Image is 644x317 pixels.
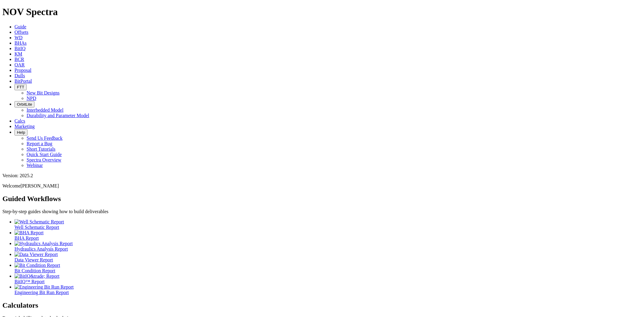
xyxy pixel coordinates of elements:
span: Bit Condition Report [14,268,55,273]
span: Data Viewer Report [14,257,53,262]
span: [PERSON_NAME] [21,183,59,188]
a: BCR [14,57,24,62]
span: BitIQ™ Report [14,279,45,284]
span: Hydraulics Analysis Report [14,246,68,251]
a: KM [14,51,22,56]
a: Marketing [14,124,35,129]
a: Interbedded Model [27,107,63,113]
button: FTT [14,84,27,90]
a: Engineering Bit Run Report Engineering Bit Run Report [14,284,642,295]
a: BHA Report BHA Report [14,230,642,241]
a: Dulls [14,73,25,78]
a: Send Us Feedback [27,136,62,141]
a: Proposal [14,68,31,73]
a: NPD [27,96,36,101]
a: New Bit Designs [27,90,59,95]
a: Bit Condition Report Bit Condition Report [14,263,642,273]
img: Hydraulics Analysis Report [14,241,73,246]
span: Well Schematic Report [14,225,59,230]
button: Help [14,129,27,136]
a: Data Viewer Report Data Viewer Report [14,252,642,262]
a: BitIQ [14,46,25,51]
p: Step-by-step guides showing how to build deliverables [2,209,642,214]
a: Spectra Overview [27,157,61,162]
a: BitIQ&trade; Report BitIQ™ Report [14,274,642,284]
a: BitPortal [14,78,32,84]
a: Offsets [14,30,28,35]
a: BHAs [14,40,27,46]
img: BHA Report [14,230,43,235]
a: Quick Start Guide [27,152,62,157]
img: Well Schematic Report [14,219,64,225]
p: Welcome [2,183,642,189]
span: FTT [17,85,24,89]
a: Well Schematic Report Well Schematic Report [14,219,642,230]
h2: Guided Workflows [2,195,642,203]
h2: Calculators [2,301,642,309]
span: Help [17,130,25,135]
div: Version: 2025.2 [2,173,642,178]
h1: NOV Spectra [2,6,642,18]
img: Data Viewer Report [14,252,58,257]
a: WD [14,35,23,40]
a: Durability and Parameter Model [27,113,89,118]
a: Webinar [27,163,43,168]
a: Hydraulics Analysis Report Hydraulics Analysis Report [14,241,642,251]
img: Bit Condition Report [14,263,60,268]
a: Report a Bug [27,141,52,146]
img: BitIQ&trade; Report [14,274,59,279]
a: OAR [14,62,25,67]
a: Short Tutorials [27,146,56,152]
a: Guide [14,24,26,29]
a: Calcs [14,118,25,123]
img: Engineering Bit Run Report [14,284,74,290]
button: OrbitLite [14,101,34,107]
span: BHA Report [14,235,39,241]
span: Engineering Bit Run Report [14,290,69,295]
span: OrbitLite [17,102,32,107]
